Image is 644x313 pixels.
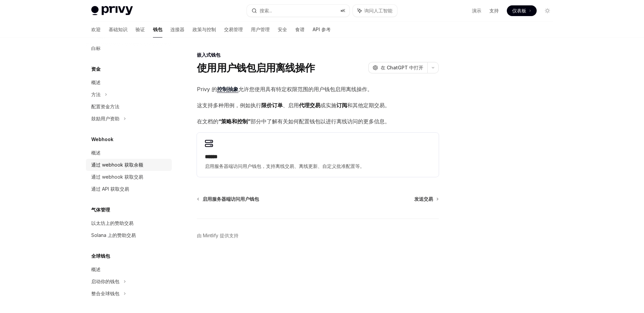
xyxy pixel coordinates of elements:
font: 概述 [91,150,101,155]
font: 钱包 [153,26,162,32]
a: **** *启用服务器端访问用户钱包，支持离线交易、离线更新、自定义批准配置等。 [197,133,439,177]
font: 在 ChatGPT 中打开 [381,65,423,70]
font: 由 Mintlify 提供支持 [197,233,238,238]
font: 订阅 [336,102,347,109]
font: 连接器 [170,26,184,32]
a: 政策与控制 [193,21,216,38]
a: 发送交易 [414,196,438,202]
font: 和其他定期交易。 [347,102,390,109]
font: 限价订单 [261,102,283,109]
font: 搜索... [260,8,272,13]
font: 演示 [472,8,481,13]
img: 灯光标志 [91,6,133,15]
font: 概述 [91,79,101,85]
button: 切换暗模式 [542,5,553,16]
font: 交易管理 [224,26,243,32]
a: 交易管理 [224,21,243,38]
a: 通过 webhook 获取交易 [86,171,172,183]
font: 验证 [136,26,145,32]
a: 验证 [136,21,145,38]
font: 使用用户钱包启用离线操作 [197,62,315,74]
a: 食谱 [295,21,305,38]
font: API 参考 [313,26,331,32]
button: 在 ChatGPT 中打开 [368,62,427,73]
font: 食谱 [295,26,305,32]
font: 通过 webhook 获取交易 [91,174,143,180]
font: 控制抽象 [217,86,238,92]
a: 概述 [86,147,172,159]
font: 政策与控制 [193,26,216,32]
a: 以太坊上的赞助交易 [86,217,172,229]
font: 通过 API 获取交易 [91,186,129,192]
font: “策略和控制” [218,118,251,125]
font: 资金 [91,66,101,72]
font: 鼓励用户资助 [91,116,119,121]
a: 启用服务器端访问用户钱包 [198,196,259,202]
font: 通过 webhook 获取余额 [91,162,143,168]
font: 这支持多种用例，例如执行 [197,102,261,109]
font: 代理交易 [299,102,320,109]
a: 用户管理 [251,21,270,38]
font: 整合全球钱包 [91,291,119,296]
a: 欢迎 [91,21,101,38]
button: 搜索...⌘K [247,5,350,17]
a: 仪表板 [507,5,537,16]
a: 概述 [86,263,172,275]
font: 配置资金方法 [91,104,119,109]
font: 启用服务器端访问用户钱包，支持离线交易、离线更新、自定义批准配置等。 [205,163,365,169]
font: 启用服务器端访问用户钱包 [203,196,259,202]
a: 安全 [278,21,287,38]
a: 演示 [472,7,481,14]
a: Solana 上的赞助交易 [86,229,172,241]
font: 询问人工智能 [364,8,392,13]
font: 在文档的 [197,118,218,125]
a: 基础知识 [109,21,127,38]
a: 钱包 [153,21,162,38]
font: K [342,8,345,13]
font: 欢迎 [91,26,101,32]
font: 支持 [489,8,499,13]
font: 全球钱包 [91,253,110,259]
button: 询问人工智能 [353,5,397,17]
a: 支持 [489,7,499,14]
font: 概述 [91,266,101,272]
font: 发送交易 [414,196,433,202]
font: 允许您使用具有特定权限范围的用户钱包启用离线操作。 [238,86,373,92]
font: 用户管理 [251,26,270,32]
font: ⌘ [340,8,342,13]
a: 通过 API 获取交易 [86,183,172,195]
font: 基础知识 [109,26,127,32]
font: 嵌入式钱包 [197,52,220,58]
font: 启动你的钱包 [91,278,119,284]
font: 仪表板 [512,8,526,13]
font: Webhook [91,136,113,142]
a: 白标 [86,42,172,54]
font: 、启用 [283,102,299,109]
font: Privy 的 [197,86,217,92]
a: API 参考 [313,21,331,38]
font: Solana 上的赞助交易 [91,232,136,238]
font: 部分中了解有关如何配置钱包以进行离线访问的更多信息。 [251,118,390,125]
font: 安全 [278,26,287,32]
a: 通过 webhook 获取余额 [86,159,172,171]
a: 配置资金方法 [86,101,172,113]
font: 气体管理 [91,207,110,212]
font: 以太坊上的赞助交易 [91,220,133,226]
a: 连接器 [170,21,184,38]
a: 概述 [86,76,172,88]
font: 方法 [91,91,101,97]
a: 控制抽象 [217,86,238,93]
font: 或实施 [320,102,336,109]
a: 由 Mintlify 提供支持 [197,232,238,239]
